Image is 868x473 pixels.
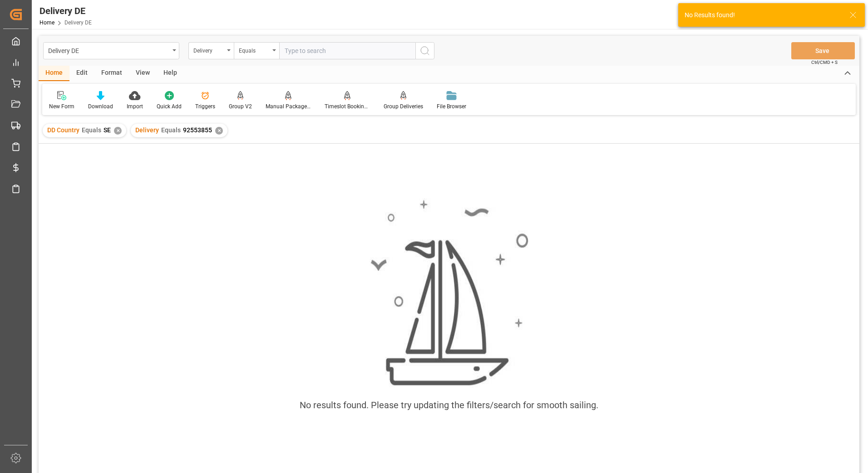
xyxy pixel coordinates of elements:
div: ✕ [215,127,223,135]
div: Delivery DE [48,44,169,56]
div: File Browser [437,102,466,111]
div: Group V2 [229,102,252,111]
span: Equals [161,126,181,134]
img: smooth_sailing.jpeg [370,198,528,388]
div: View [129,66,157,81]
div: Delivery [193,44,224,55]
div: Download [88,102,113,111]
div: Delivery DE [39,4,92,18]
div: Import [127,102,143,111]
span: 92553855 [183,126,212,134]
div: Timeslot Booking Report [325,102,370,111]
button: open menu [188,42,234,59]
button: Save [791,42,855,59]
div: Group Deliveries [384,102,423,111]
span: SE [104,126,111,134]
div: Format [94,66,129,81]
div: No results found. Please try updating the filters/search for smooth sailing. [300,398,598,412]
div: Quick Add [157,102,182,111]
button: search button [415,42,434,59]
div: No Results found! [685,10,841,20]
div: Equals [239,44,270,55]
button: open menu [43,42,179,59]
div: Help [157,66,184,81]
div: ✕ [114,127,122,135]
span: DD Country [47,126,79,134]
button: open menu [234,42,279,59]
input: Type to search [279,42,415,59]
span: Delivery [135,126,159,134]
span: Ctrl/CMD + S [811,59,838,66]
a: Home [39,19,54,26]
div: Edit [69,66,94,81]
div: Triggers [195,102,215,111]
div: Home [39,66,69,81]
div: New Form [49,102,74,111]
div: Manual Package TypeDetermination [266,102,311,111]
span: Equals [82,126,101,134]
